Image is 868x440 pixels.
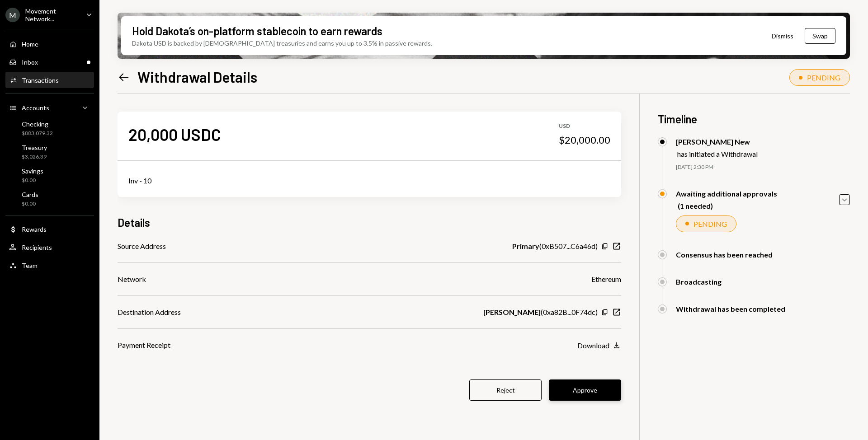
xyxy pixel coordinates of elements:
div: PENDING [693,220,727,228]
div: $0.00 [22,177,43,184]
div: Dakota USD is backed by [DEMOGRAPHIC_DATA] treasuries and earns you up to 3.5% in passive rewards. [132,38,432,48]
div: Payment Receipt [118,340,170,351]
div: 20,000 USDC [128,124,221,145]
h3: Timeline [658,112,850,126]
div: Consensus has been reached [676,250,773,259]
div: [PERSON_NAME] New [676,137,758,146]
div: ( 0xB507...C6a46d ) [512,241,598,252]
b: Primary [512,241,539,252]
a: Rewards [5,221,94,237]
div: Cards [22,191,38,198]
div: Checking [22,120,53,128]
div: Inv - 10 [128,175,610,186]
div: Home [22,40,38,48]
div: Source Address [118,241,166,252]
div: Transactions [22,76,59,84]
a: Treasury$3,026.39 [5,141,94,163]
div: (1 needed) [678,201,777,210]
a: Accounts [5,99,94,116]
div: Awaiting additional approvals [676,189,777,198]
div: Movement Network... [25,7,79,23]
div: Broadcasting [676,277,722,286]
div: Network [118,274,146,285]
a: Recipients [5,239,94,255]
div: M [5,8,20,22]
div: Rewards [22,225,47,233]
div: Ethereum [591,274,621,285]
div: ( 0xa82B...0F74dc ) [483,307,598,318]
b: [PERSON_NAME] [483,307,541,318]
a: Home [5,36,94,52]
h1: Withdrawal Details [137,68,257,86]
div: Withdrawal has been completed [676,304,785,313]
div: Inbox [22,58,38,66]
button: Download [577,341,621,351]
div: $3,026.39 [22,153,47,161]
div: Team [22,262,38,269]
div: PENDING [807,73,840,82]
a: Team [5,257,94,273]
div: $883,079.32 [22,130,53,137]
a: Inbox [5,54,94,70]
div: Savings [22,167,43,175]
div: Download [577,341,609,350]
button: Approve [549,379,621,401]
div: [DATE] 2:30 PM [676,164,850,171]
div: $0.00 [22,200,38,208]
button: Swap [805,28,835,44]
h3: Details [118,215,150,230]
div: Treasury [22,144,47,151]
div: USD [559,122,610,130]
div: Hold Dakota’s on-platform stablecoin to earn rewards [132,23,382,38]
button: Dismiss [760,25,805,47]
a: Savings$0.00 [5,164,94,186]
div: $20,000.00 [559,134,610,146]
div: Recipients [22,243,52,251]
button: Reject [469,379,542,401]
a: Transactions [5,72,94,88]
a: Cards$0.00 [5,188,94,210]
div: Accounts [22,104,49,112]
a: Checking$883,079.32 [5,117,94,139]
div: Destination Address [118,307,181,318]
div: has initiated a Withdrawal [677,150,758,158]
